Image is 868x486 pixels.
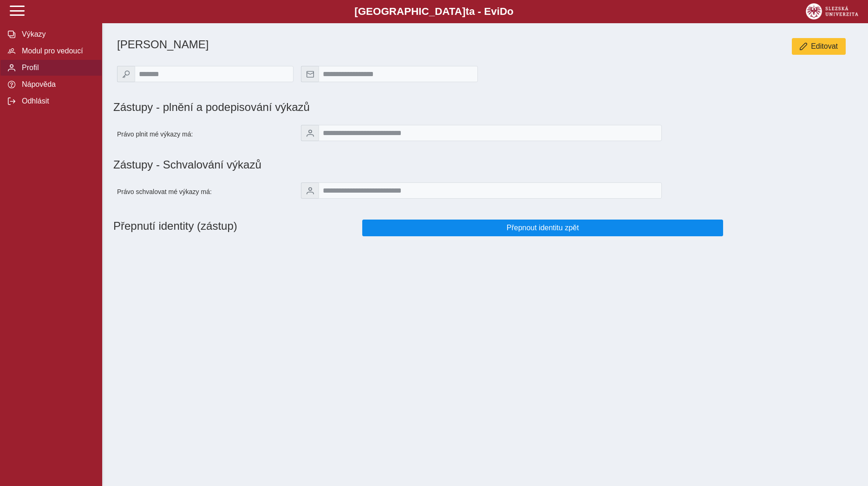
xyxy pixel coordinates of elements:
[113,179,297,205] div: Právo schvalovat mé výkazy má:
[19,64,94,72] span: Profil
[362,220,723,236] button: Přepnout identitu zpět
[507,6,514,17] span: o
[811,42,838,51] span: Editovat
[113,121,297,147] div: Právo plnit mé výkazy má:
[806,3,858,19] img: logo_web_su.png
[792,38,846,55] button: Editovat
[19,80,94,89] span: Nápověda
[500,6,507,17] span: D
[19,47,94,55] span: Modul pro vedoucí
[19,30,94,39] span: Výkazy
[113,216,359,240] h1: Přepnutí identity (zástup)
[113,101,600,114] h1: Zástupy - plnění a podepisování výkazů
[19,97,94,105] span: Odhlásit
[113,158,857,171] h1: Zástupy - Schvalování výkazů
[465,6,469,17] span: t
[370,224,715,232] span: Přepnout identitu zpět
[28,6,840,18] b: [GEOGRAPHIC_DATA] a - Evi
[117,38,600,51] h1: [PERSON_NAME]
